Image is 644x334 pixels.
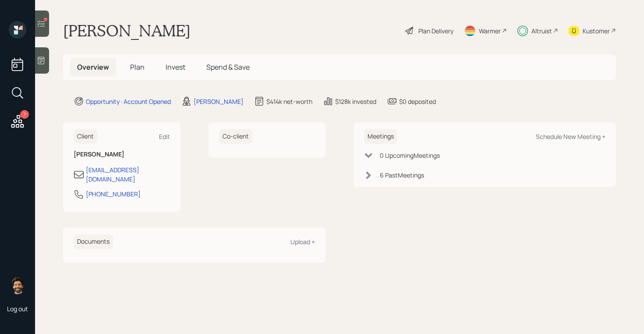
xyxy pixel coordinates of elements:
[74,129,97,144] h6: Client
[74,151,170,158] h6: [PERSON_NAME]
[531,26,552,36] div: Altruist
[219,129,252,144] h6: Co-client
[479,26,501,36] div: Warmer
[290,238,315,246] div: Upload +
[159,132,170,141] div: Edit
[63,21,191,40] h1: [PERSON_NAME]
[194,97,244,106] div: [PERSON_NAME]
[86,97,171,106] div: Opportunity · Account Opened
[335,97,376,106] div: $128k invested
[536,132,605,141] div: Schedule New Meeting +
[9,277,26,294] img: eric-schwartz-headshot.png
[86,165,170,184] div: [EMAIL_ADDRESS][DOMAIN_NAME]
[130,62,145,72] span: Plan
[166,62,185,72] span: Invest
[77,62,109,72] span: Overview
[86,189,141,199] div: [PHONE_NUMBER]
[20,110,29,119] div: 7
[399,97,436,106] div: $0 deposited
[380,151,440,160] div: 0 Upcoming Meeting s
[74,235,113,249] h6: Documents
[7,305,28,313] div: Log out
[380,171,424,180] div: 6 Past Meeting s
[206,62,250,72] span: Spend & Save
[266,97,312,106] div: $414k net-worth
[583,26,610,36] div: Kustomer
[364,129,397,144] h6: Meetings
[418,26,453,36] div: Plan Delivery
